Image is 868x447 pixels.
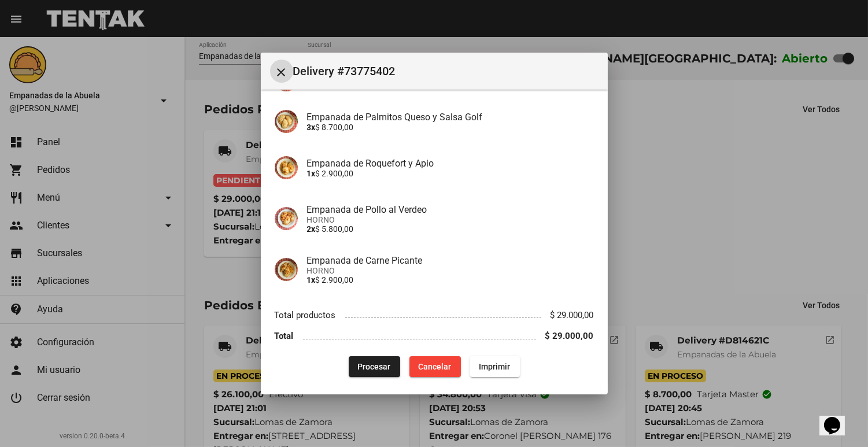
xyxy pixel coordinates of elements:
span: HORNO [307,266,594,275]
img: 244b8d39-ba06-4741-92c7-e12f1b13dfde.jpg [275,258,298,281]
span: Cancelar [419,362,452,371]
p: $ 8.700,00 [307,123,594,132]
li: Total $ 29.000,00 [275,326,594,347]
p: $ 2.900,00 [307,275,594,285]
span: Procesar [358,362,391,371]
h4: Empanada de Carne Picante [307,255,594,266]
button: Cerrar [270,60,293,83]
iframe: chat widget [819,401,856,435]
b: 2x [307,224,316,234]
button: Procesar [349,356,400,377]
span: Imprimir [479,362,511,371]
b: 1x [307,275,316,285]
h4: Empanada de Pollo al Verdeo [307,204,594,215]
mat-icon: Cerrar [275,65,289,79]
li: Total productos $ 29.000,00 [275,304,594,326]
button: Imprimir [470,356,520,377]
h4: Empanada de Palmitos Queso y Salsa Golf [307,112,594,123]
h4: Empanada de Roquefort y Apio [307,158,594,169]
p: $ 2.900,00 [307,169,594,178]
button: Cancelar [409,356,461,377]
b: 3x [307,123,316,132]
span: Delivery #73775402 [293,62,599,80]
span: HORNO [307,215,594,224]
img: b535b57a-eb23-4682-a080-b8c53aa6123f.jpg [275,207,298,230]
img: d59fadef-f63f-4083-8943-9e902174ec49.jpg [275,156,298,179]
b: 1x [307,169,316,178]
p: $ 5.800,00 [307,224,594,234]
img: 23889947-f116-4e8f-977b-138207bb6e24.jpg [275,110,298,133]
